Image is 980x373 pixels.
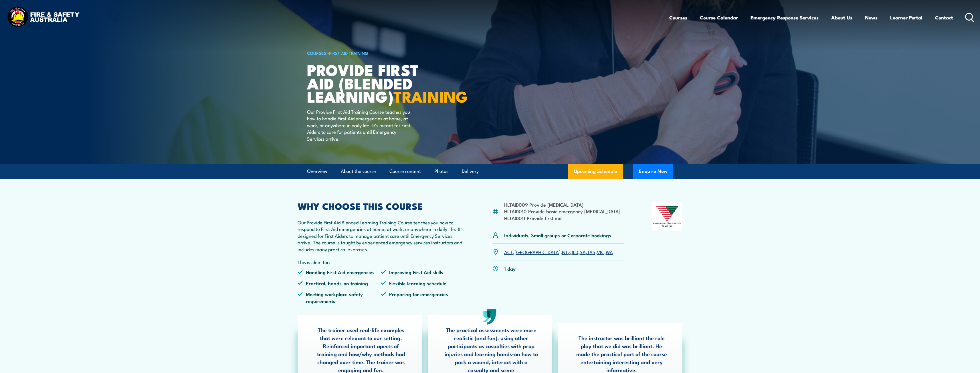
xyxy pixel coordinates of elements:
[865,10,878,25] a: News
[562,248,568,255] a: NT
[597,248,604,255] a: VIC
[633,164,673,179] button: Enquire Now
[298,259,465,265] p: This is ideal for:
[514,248,561,255] a: [GEOGRAPHIC_DATA]
[504,265,516,272] p: 1 day
[751,10,819,25] a: Emergency Response Services
[580,248,586,255] a: SA
[307,50,326,56] a: COURSES
[298,219,465,252] p: Our Provide First Aid Blended Learning Training Course teaches you how to respond to First Aid em...
[504,215,620,221] li: HLTAID011 Provide first aid
[329,50,368,56] a: First Aid Training
[568,164,623,179] a: Upcoming Schedule
[381,291,464,304] li: Preparing for emergencies
[393,84,468,108] strong: TRAINING
[462,164,479,179] a: Delivery
[298,291,381,304] li: Meeting workplace safety requirements
[569,248,578,255] a: QLD
[298,269,381,275] li: Handling First Aid emergencies
[700,10,738,25] a: Course Calendar
[504,248,513,255] a: ACT
[381,280,464,286] li: Flexible learning schedule
[389,164,421,179] a: Course content
[298,280,381,286] li: Practical, hands-on training
[890,10,922,25] a: Learner Portal
[606,248,613,255] a: WA
[307,49,448,56] h6: >
[307,164,327,179] a: Overview
[341,164,376,179] a: About the course
[504,201,620,208] li: HLTAID009 Provide [MEDICAL_DATA]
[307,108,411,142] p: Our Provide First Aid Training Course teaches you how to handle First Aid emergencies at home, at...
[504,232,611,238] p: Individuals, Small groups or Corporate bookings
[381,269,464,275] li: Improving First Aid skills
[652,202,683,231] img: Nationally Recognised Training logo.
[298,202,465,210] h2: WHY CHOOSE THIS COURSE
[587,248,595,255] a: TAS
[935,10,953,25] a: Contact
[504,208,620,214] li: HLTAID010 Provide basic emergency [MEDICAL_DATA]
[504,249,613,255] p: , , , , , , ,
[831,10,852,25] a: About Us
[434,164,448,179] a: Photos
[307,63,448,103] h1: Provide First Aid (Blended Learning)
[669,10,687,25] a: Courses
